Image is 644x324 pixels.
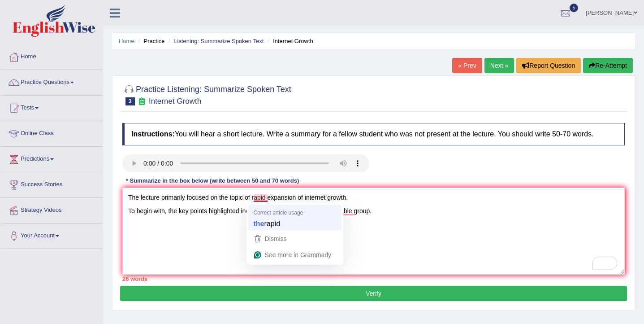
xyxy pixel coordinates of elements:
a: Online Class [0,121,103,144]
a: Home [0,44,103,67]
a: Your Account [0,223,103,246]
b: Instructions: [131,130,175,138]
button: Re-Attempt [583,58,633,73]
h2: Practice Listening: Summarize Spoken Text [122,83,291,105]
a: Listening: Summarize Spoken Text [174,38,264,44]
button: Report Question [516,58,581,73]
a: Predictions [0,147,103,169]
a: « Prev [452,58,482,73]
h4: You will hear a short lecture. Write a summary for a fellow student who was not present at the le... [122,123,625,145]
small: Internet Growth [149,97,201,105]
a: Strategy Videos [0,198,103,220]
a: Success Stories [0,172,103,195]
a: Tests [0,96,103,118]
li: Practice [136,37,164,45]
span: 3 [125,97,135,105]
button: Verify [120,286,627,301]
li: Internet Growth [265,37,313,45]
small: Exam occurring question [137,97,147,106]
span: 5 [570,4,579,12]
a: Home [119,38,134,44]
div: 26 words [122,275,625,283]
a: Practice Questions [0,70,103,92]
a: Next » [484,58,514,73]
div: * Summarize in the box below (write between 50 and 70 words) [122,177,303,185]
textarea: To enrich screen reader interactions, please activate Accessibility in Grammarly extension settings [122,188,625,275]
